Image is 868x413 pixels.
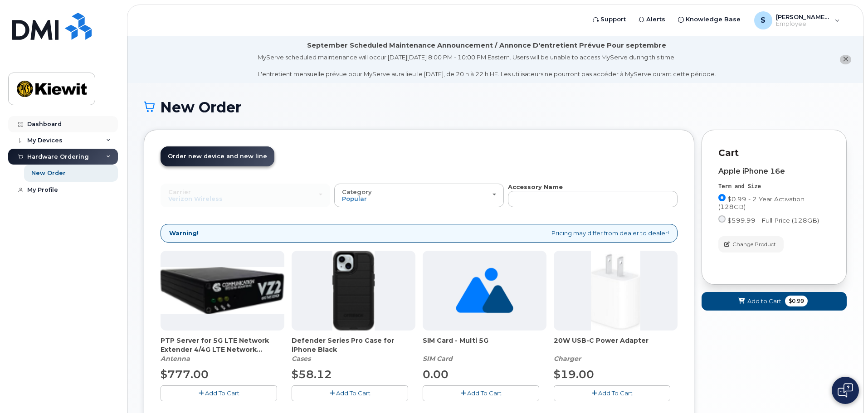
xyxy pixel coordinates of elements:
img: Open chat [838,383,853,398]
img: no_image_found-2caef05468ed5679b831cfe6fc140e25e0c280774317ffc20a367ab7fd17291e.png [456,251,513,330]
span: Popular [342,195,367,202]
div: PTP Server for 5G LTE Network Extender 4/4G LTE Network Extender 3 [161,336,284,363]
span: $19.00 [554,368,594,381]
div: SIM Card - Multi 5G [423,336,546,363]
div: September Scheduled Maintenance Announcement / Annonce D'entretient Prévue Pour septembre [307,41,666,50]
span: Add to Cart [747,297,781,306]
span: SIM Card - Multi 5G [423,336,546,354]
span: $777.00 [161,368,209,381]
span: $58.12 [292,368,332,381]
em: SIM Card [423,355,453,363]
span: Add To Cart [205,389,239,397]
span: Order new device and new line [168,153,267,160]
span: Add To Cart [467,389,502,397]
div: Apple iPhone 16e [718,167,830,175]
span: 0.00 [423,368,449,381]
button: Add To Cart [161,385,277,401]
img: defenderiphone14.png [332,251,375,330]
span: Category [342,188,372,195]
strong: Accessory Name [508,183,563,190]
input: $599.99 - Full Price (128GB) [718,215,726,223]
span: PTP Server for 5G LTE Network Extender 4/4G LTE Network Extender 3 [161,336,284,354]
em: Charger [554,355,581,363]
span: $599.99 - Full Price (128GB) [727,217,819,224]
button: Add to Cart $0.99 [702,292,847,311]
div: Term and Size [718,183,830,190]
span: $0.99 [785,296,808,306]
span: Add To Cart [336,389,371,397]
button: Add To Cart [554,385,670,401]
em: Antenna [161,355,190,363]
button: Category Popular [334,184,504,207]
input: $0.99 - 2 Year Activation (128GB) [718,194,726,201]
button: Add To Cart [292,385,408,401]
strong: Warning! [169,229,199,238]
span: 20W USB-C Power Adapter [554,336,678,354]
span: Defender Series Pro Case for iPhone Black [292,336,415,354]
div: Pricing may differ from dealer to dealer! [161,224,678,243]
img: apple20w.jpg [591,251,640,330]
button: Change Product [718,236,784,252]
em: Cases [292,355,311,363]
div: MyServe scheduled maintenance will occur [DATE][DATE] 8:00 PM - 10:00 PM Eastern. Users will be u... [258,53,716,78]
button: Add To Cart [423,385,539,401]
div: Defender Series Pro Case for iPhone Black [292,336,415,363]
img: Casa_Sysem.png [161,267,284,314]
span: Change Product [732,240,776,248]
div: 20W USB-C Power Adapter [554,336,678,363]
span: Add To Cart [598,389,633,397]
p: Cart [718,146,830,160]
button: close notification [840,55,851,64]
h1: New Order [144,99,847,115]
span: $0.99 - 2 Year Activation (128GB) [718,195,805,210]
